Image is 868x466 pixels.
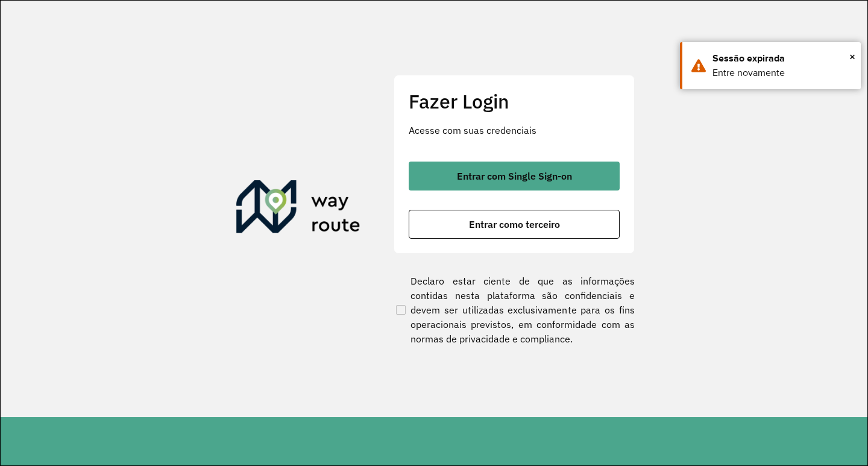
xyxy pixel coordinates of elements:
span: × [849,48,855,66]
div: Sessão expirada [712,51,852,66]
button: button [409,162,620,190]
p: Acesse com suas credenciais [409,123,620,137]
span: Entrar como terceiro [469,219,560,229]
button: Close [849,48,855,66]
span: Entrar com Single Sign-on [457,171,572,181]
h2: Fazer Login [409,90,620,113]
img: Roteirizador AmbevTech [236,180,360,238]
button: button [409,210,620,239]
div: Entre novamente [712,66,852,80]
label: Declaro estar ciente de que as informações contidas nesta plataforma são confidenciais e devem se... [394,274,635,346]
